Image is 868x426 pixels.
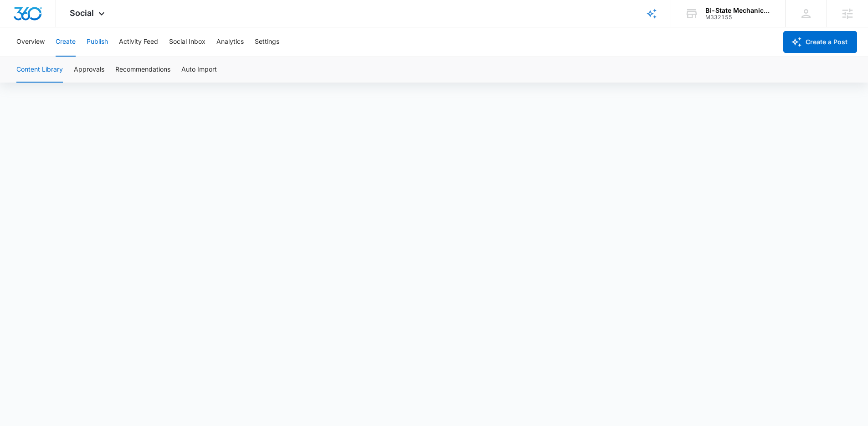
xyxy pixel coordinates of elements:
[169,27,205,57] button: Social Inbox
[16,27,45,57] button: Overview
[115,57,170,83] button: Recommendations
[16,57,63,83] button: Content Library
[783,31,857,53] button: Create a Post
[70,8,94,18] span: Social
[705,14,772,21] div: account id
[56,27,76,57] button: Create
[87,27,108,57] button: Publish
[216,27,244,57] button: Analytics
[119,27,158,57] button: Activity Feed
[255,27,279,57] button: Settings
[181,57,217,83] button: Auto Import
[74,57,104,83] button: Approvals
[705,7,772,14] div: account name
